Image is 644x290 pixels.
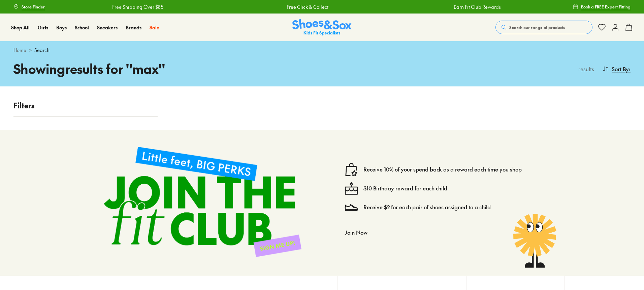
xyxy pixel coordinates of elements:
p: Filters [13,100,158,111]
a: Sneakers [97,24,118,31]
a: Store Finder [13,1,45,13]
span: Book a FREE Expert Fitting [581,4,631,10]
img: Vector_3098.svg [345,201,358,214]
a: Receive 10% of your spend back as a reward each time you shop [363,166,522,173]
a: Boys [56,24,67,31]
img: SNS_Logo_Responsive.svg [292,19,352,36]
button: Join Now [345,225,367,240]
a: School [75,24,89,31]
a: Home [13,47,26,54]
div: > [13,47,631,54]
button: Sort By: [602,61,631,76]
span: Store Finder [22,4,45,10]
a: Brands [126,24,141,31]
h1: Showing results for " max " [13,59,322,78]
a: Receive $2 for each pair of shoes assigned to a child [363,204,491,211]
img: sign-up-footer.png [93,136,312,268]
p: results [576,65,594,73]
img: vector1.svg [345,163,358,176]
span: Search our range of products [509,24,565,30]
button: Search our range of products [495,21,592,34]
a: Girls [38,24,48,31]
a: Sale [150,24,159,31]
a: $10 Birthday reward for each child [363,185,447,192]
a: Earn Fit Club Rewards [453,3,500,10]
img: cake--candle-birthday-event-special-sweet-cake-bake.svg [345,182,358,195]
a: Book a FREE Expert Fitting [573,1,631,13]
a: Shop All [11,24,30,31]
span: Sort By [612,65,629,73]
a: Free Click & Collect [286,3,328,10]
span: : [629,65,631,73]
a: Shoes & Sox [292,19,352,36]
a: Free Shipping Over $85 [111,3,163,10]
span: Search [34,47,50,54]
